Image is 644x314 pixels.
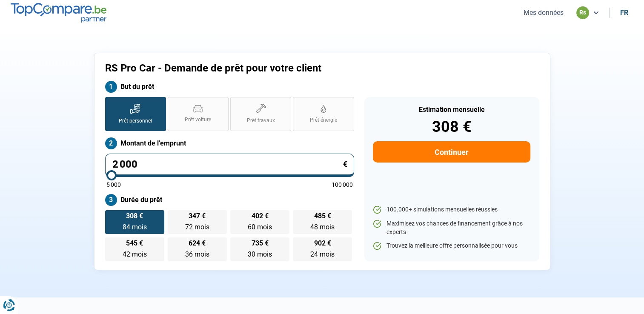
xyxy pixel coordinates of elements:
[185,116,211,123] span: Prêt voiture
[373,220,530,236] li: Maximisez vos chances de financement grâce à nos experts
[373,141,530,163] button: Continuer
[310,250,335,258] span: 24 mois
[185,223,209,231] span: 72 mois
[620,9,628,17] div: fr
[310,117,337,124] span: Prêt énergie
[105,137,354,149] label: Montant de l'emprunt
[373,206,530,214] li: 100.000+ simulations mensuelles réussies
[248,223,272,231] span: 60 mois
[123,223,147,231] span: 84 mois
[576,6,589,19] div: rs
[373,119,530,134] div: 308 €
[185,250,209,258] span: 36 mois
[247,117,275,124] span: Prêt travaux
[106,182,121,188] span: 5 000
[126,240,143,247] span: 545 €
[343,160,347,168] span: €
[310,223,335,231] span: 48 mois
[105,62,428,74] h1: RS Pro Car - Demande de prêt pour votre client
[373,106,530,113] div: Estimation mensuelle
[314,213,331,220] span: 485 €
[105,194,354,206] label: Durée du prêt
[11,3,106,22] img: TopCompare.be
[189,240,206,247] span: 624 €
[248,250,272,258] span: 30 mois
[252,240,269,247] span: 735 €
[252,213,269,220] span: 402 €
[373,242,530,250] li: Trouvez la meilleure offre personnalisée pour vous
[314,240,331,247] span: 902 €
[105,81,354,93] label: But du prêt
[123,250,147,258] span: 42 mois
[126,213,143,220] span: 308 €
[189,213,206,220] span: 347 €
[119,117,152,125] span: Prêt personnel
[332,182,353,188] span: 100 000
[521,8,566,17] button: Mes données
